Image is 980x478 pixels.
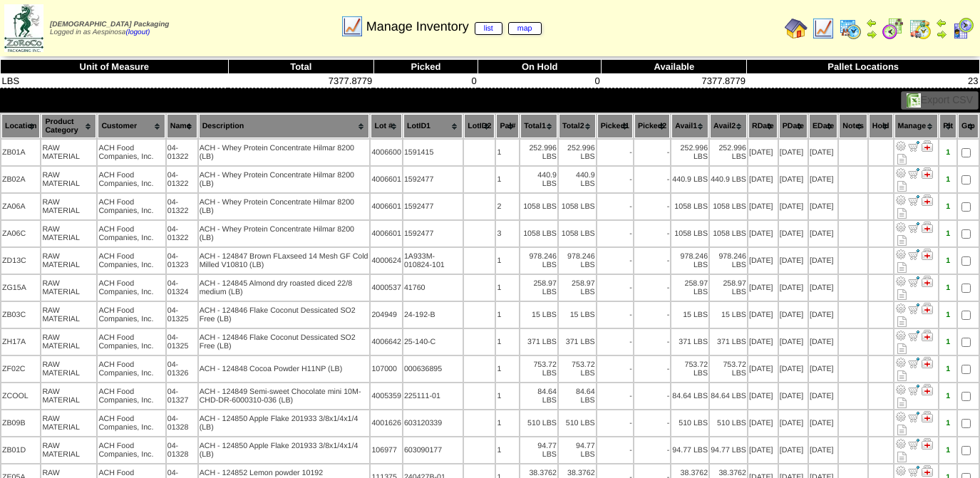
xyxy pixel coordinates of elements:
img: Move [908,330,919,341]
td: [DATE] [779,356,808,382]
img: Manage Hold [922,384,933,395]
td: 04-01325 [167,302,197,328]
td: 04-01328 [167,410,197,436]
img: home.gif [785,17,808,40]
td: 04-01327 [167,383,197,409]
td: 7377.8779 [228,74,373,88]
td: 1058 LBS [710,194,747,219]
td: - [597,221,633,246]
td: 84.64 LBS [671,383,708,409]
td: ACH - 124847 Brown FLaxseed 14 Mesh GF Cold Milled V10810 (LB) [199,248,370,274]
td: ACH - Whey Protein Concentrate Hilmar 8200 (LB) [199,167,370,192]
i: Note [897,398,907,408]
td: [DATE] [748,356,778,382]
th: Location [1,114,40,138]
img: Manage Hold [922,167,933,179]
td: 753.72 LBS [710,356,747,382]
td: RAW MATERIAL [41,248,96,274]
td: 4006600 [371,140,402,165]
td: 978.246 LBS [671,248,708,274]
td: 1 [496,410,519,436]
td: ACH - Whey Protein Concentrate Hilmar 8200 (LB) [199,221,370,246]
td: - [597,410,633,436]
td: ZB01A [1,140,40,165]
td: 1 [496,383,519,409]
td: ACH - Whey Protein Concentrate Hilmar 8200 (LB) [199,140,370,165]
td: 1A933M-010824-101 [403,248,463,274]
td: 978.246 LBS [559,248,596,274]
td: [DATE] [779,194,808,219]
td: 000636895 [403,356,463,382]
td: 04-01322 [167,221,197,246]
img: calendarinout.gif [909,17,932,40]
td: [DATE] [779,410,808,436]
img: Manage Hold [922,357,933,368]
img: Move [908,222,919,233]
img: zoroco-logo-small.webp [4,4,43,52]
img: Move [908,140,919,152]
td: RAW MATERIAL [41,221,96,246]
td: RAW MATERIAL [41,194,96,219]
th: EDate [809,114,837,138]
td: ACH Food Companies, Inc. [98,410,165,436]
img: Move [908,167,919,179]
td: ACH Food Companies, Inc. [98,167,165,192]
td: 4006601 [371,167,402,192]
th: Plt [939,114,956,138]
img: Adjust [895,140,907,152]
img: arrowleft.gif [936,17,947,28]
td: 371 LBS [671,329,708,355]
td: [DATE] [809,302,837,328]
img: Adjust [895,330,907,341]
img: excel.gif [907,93,921,108]
td: [DATE] [779,275,808,301]
td: [DATE] [779,329,808,355]
td: 15 LBS [710,302,747,328]
th: Manage [894,114,939,138]
th: Picked [373,60,478,74]
td: 440.9 LBS [520,167,557,192]
td: ACH Food Companies, Inc. [98,329,165,355]
td: - [634,275,670,301]
img: Move [908,276,919,287]
td: 107000 [371,356,402,382]
td: 1058 LBS [559,221,596,246]
img: Move [908,249,919,260]
td: 753.72 LBS [671,356,708,382]
i: Note [897,181,907,192]
th: Available [602,60,747,74]
td: 258.97 LBS [520,275,557,301]
td: 1 [496,275,519,301]
td: [DATE] [809,329,837,355]
img: Move [908,465,919,477]
td: ACH Food Companies, Inc. [98,383,165,409]
img: Manage Hold [922,465,933,477]
td: 1058 LBS [710,221,747,246]
td: RAW MATERIAL [41,275,96,301]
td: - [597,167,633,192]
img: Adjust [895,438,907,450]
td: ACH - 124850 Apple Flake 201933 3/8x1/4x1/4 (LB) [199,410,370,436]
th: LotID2 [464,114,495,138]
a: (logout) [125,28,150,36]
td: 15 LBS [671,302,708,328]
td: 1592477 [403,194,463,219]
img: Manage Hold [922,411,933,422]
i: Note [897,316,907,327]
th: Picked2 [634,114,670,138]
td: 371 LBS [710,329,747,355]
img: calendarprod.gif [839,17,862,40]
td: 510 LBS [710,410,747,436]
td: 510 LBS [520,410,557,436]
td: LBS [1,74,229,88]
td: 4006601 [371,221,402,246]
th: Hold [869,114,893,138]
td: 4005359 [371,383,402,409]
td: [DATE] [748,329,778,355]
td: 04-01325 [167,329,197,355]
td: - [634,194,670,219]
td: 1591415 [403,140,463,165]
td: 1 [496,329,519,355]
td: 15 LBS [520,302,557,328]
img: Move [908,303,919,314]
